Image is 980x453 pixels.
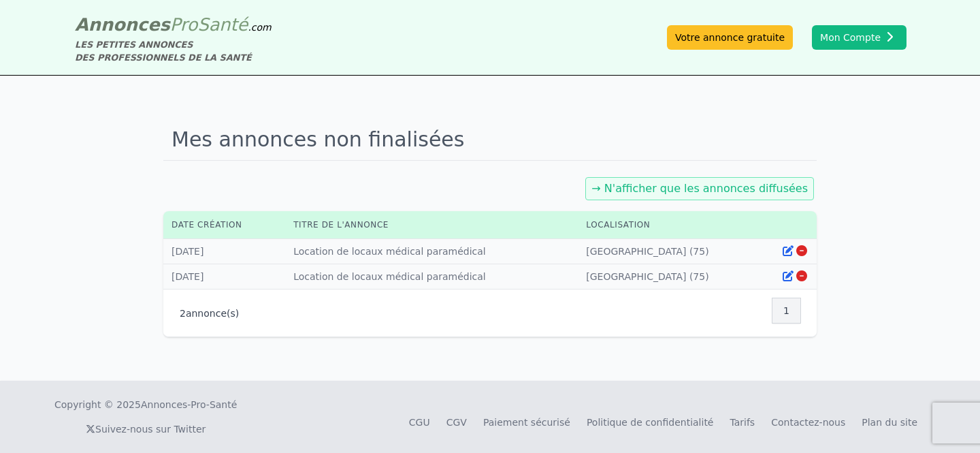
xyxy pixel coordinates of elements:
[667,25,793,50] a: Votre annonce gratuite
[812,25,906,50] button: Mon Compte
[163,119,817,161] h1: Mes annonces non finalisées
[180,308,186,319] span: 2
[783,245,794,256] i: Modifier l'annonce
[796,270,807,281] i: Supprimer l'annonce
[248,22,271,33] span: .com
[197,14,248,35] span: Santé
[75,14,170,35] span: Annonces
[285,264,578,290] td: Location de locaux médical paramédical
[163,211,285,239] th: Date création
[446,417,467,428] a: CGV
[483,417,570,428] a: Paiement sécurisé
[783,304,789,317] span: 1
[587,417,714,428] a: Politique de confidentialité
[796,245,807,256] i: Supprimer l'annonce
[163,239,285,264] td: [DATE]
[86,424,206,435] a: Suivez-nous sur Twitter
[163,264,285,290] td: [DATE]
[862,417,917,428] a: Plan du site
[591,182,808,195] a: → N'afficher que les annonces diffusées
[285,211,578,239] th: Titre de l'annonce
[578,239,773,264] td: [GEOGRAPHIC_DATA] (75)
[141,398,237,411] a: Annonces-Pro-Santé
[772,298,800,324] nav: Pagination
[75,38,272,64] div: LES PETITES ANNONCES DES PROFESSIONNELS DE LA SANTÉ
[285,239,578,264] td: Location de locaux médical paramédical
[54,398,237,411] div: Copyright © 2025
[409,417,430,428] a: CGU
[75,14,272,35] a: AnnoncesProSanté.com
[170,14,198,35] span: Pro
[180,307,239,320] p: annonce(s)
[578,264,773,290] td: [GEOGRAPHIC_DATA] (75)
[730,417,755,428] a: Tarifs
[578,211,773,239] th: Localisation
[771,417,845,428] a: Contactez-nous
[783,270,794,281] i: Modifier l'annonce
